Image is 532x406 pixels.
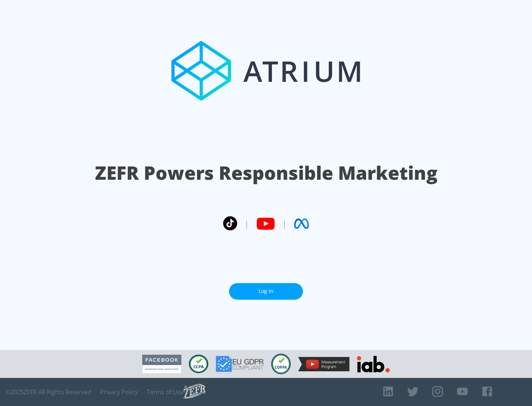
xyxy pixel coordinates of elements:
img: COPPA Compliant [271,354,291,374]
h1: ZEFR Powers Responsible Marketing [95,160,437,186]
img: GDPR Compliant [216,356,264,372]
span: | [245,218,249,229]
a: Privacy Policy [100,388,138,396]
span: | [282,218,287,229]
img: CCPA Compliant [189,355,208,373]
span: © 2025 ZEFR All Rights Reserved [6,388,91,396]
a: Log In [229,283,303,300]
a: Terms of Use [147,388,184,396]
img: Facebook Marketing Partner [142,355,181,374]
img: YouTube Measurement Program [298,357,349,371]
img: IAB [357,356,390,372]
